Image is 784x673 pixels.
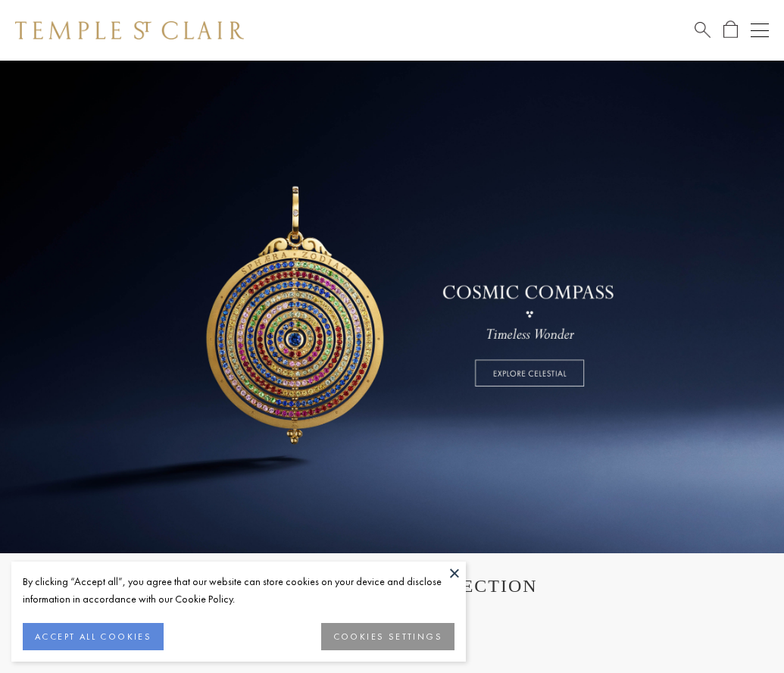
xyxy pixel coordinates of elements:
button: Open navigation [751,21,769,39]
div: By clicking “Accept all”, you agree that our website can store cookies on your device and disclos... [23,573,454,608]
img: Temple St. Clair [15,21,244,39]
a: Open Shopping Bag [723,20,738,39]
a: Search [695,20,711,39]
button: COOKIES SETTINGS [321,623,454,650]
button: ACCEPT ALL COOKIES [23,623,164,650]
